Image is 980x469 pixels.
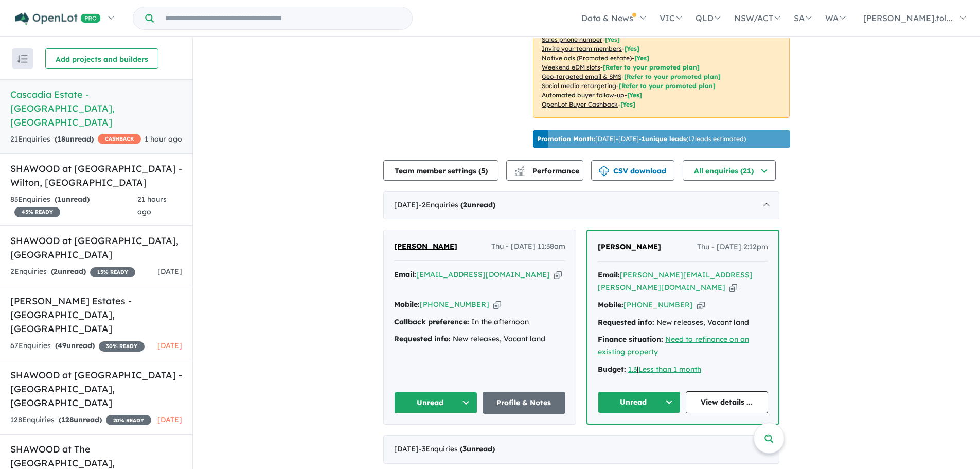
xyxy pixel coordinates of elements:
[145,134,182,144] span: 1 hour ago
[462,444,467,454] span: 3
[59,415,102,424] strong: ( unread)
[598,242,661,251] span: [PERSON_NAME]
[17,55,28,63] img: sort.svg
[638,364,701,374] a: Less than 1 month
[394,334,451,343] strong: Requested info:
[542,82,616,90] u: Social media retargeting
[419,200,495,210] span: - 2 Enquir ies
[394,270,416,279] strong: Email:
[10,368,182,410] h5: SHAWOOD at [GEOGRAPHIC_DATA] - [GEOGRAPHIC_DATA] , [GEOGRAPHIC_DATA]
[157,341,182,350] span: [DATE]
[394,333,565,345] div: New releases, Vacant land
[394,317,469,326] strong: Callback preference:
[625,45,639,53] span: [ Yes ]
[463,200,467,210] span: 2
[55,341,95,350] strong: ( unread)
[10,234,182,262] h5: SHAWOOD at [GEOGRAPHIC_DATA] , [GEOGRAPHIC_DATA]
[686,391,769,413] a: View details ...
[542,36,602,43] u: Sales phone number
[514,169,525,176] img: bar-chart.svg
[628,364,637,374] u: 1.3
[598,364,626,374] strong: Budget:
[51,267,86,276] strong: ( unread)
[493,299,501,310] button: Copy
[45,48,158,69] button: Add projects and builders
[460,444,495,454] strong: ( unread)
[383,160,498,181] button: Team member settings (5)
[542,100,618,108] u: OpenLot Buyer Cashback
[627,91,642,99] span: [Yes]
[506,160,583,181] button: Performance
[15,12,101,25] img: Openlot PRO Logo White
[537,135,595,143] b: Promotion Month:
[598,241,661,253] a: [PERSON_NAME]
[61,415,74,424] span: 128
[54,267,58,276] span: 2
[58,341,66,350] span: 49
[55,195,90,204] strong: ( unread)
[10,266,135,278] div: 2 Enquir ies
[57,134,65,144] span: 18
[99,341,145,352] span: 30 % READY
[697,241,768,253] span: Thu - [DATE] 2:12pm
[537,134,746,144] p: [DATE] - [DATE] - ( 17 leads estimated)
[554,269,562,280] button: Copy
[542,73,621,80] u: Geo-targeted email & SMS
[642,135,686,143] b: 1 unique leads
[542,63,600,71] u: Weekend eDM slots
[10,340,145,352] div: 67 Enquir ies
[634,54,649,62] span: [Yes]
[620,100,635,108] span: [Yes]
[598,318,654,327] strong: Requested info:
[624,73,721,80] span: [Refer to your promoted plan]
[598,363,768,376] div: |
[603,63,700,71] span: [Refer to your promoted plan]
[460,200,495,210] strong: ( unread)
[394,300,420,309] strong: Mobile:
[156,7,410,29] input: Try estate name, suburb, builder or developer
[157,267,182,276] span: [DATE]
[90,267,135,277] span: 15 % READY
[383,191,779,220] div: [DATE]
[10,133,141,146] div: 21 Enquir ies
[394,241,457,251] span: [PERSON_NAME]
[416,270,550,279] a: [EMAIL_ADDRESS][DOMAIN_NAME]
[383,435,779,464] div: [DATE]
[10,414,151,426] div: 128 Enquir ies
[697,300,705,310] button: Copy
[598,335,749,356] a: Need to refinance on an existing property
[394,392,477,414] button: Unread
[10,162,182,189] h5: SHAWOOD at [GEOGRAPHIC_DATA] - Wilton , [GEOGRAPHIC_DATA]
[598,317,768,329] div: New releases, Vacant land
[542,91,625,99] u: Automated buyer follow-up
[10,194,137,218] div: 83 Enquir ies
[491,240,565,253] span: Thu - [DATE] 11:38am
[419,444,495,454] span: - 3 Enquir ies
[542,54,632,62] u: Native ads (Promoted estate)
[863,13,953,23] span: [PERSON_NAME].tol...
[598,270,753,292] a: [PERSON_NAME][EMAIL_ADDRESS][PERSON_NAME][DOMAIN_NAME]
[515,166,524,172] img: line-chart.svg
[394,316,565,328] div: In the afternoon
[394,240,457,253] a: [PERSON_NAME]
[420,300,489,309] a: [PHONE_NUMBER]
[14,207,60,217] span: 45 % READY
[599,166,609,177] img: download icon
[157,415,182,424] span: [DATE]
[591,160,674,181] button: CSV download
[598,391,681,413] button: Unread
[619,82,716,90] span: [Refer to your promoted plan]
[598,270,620,280] strong: Email:
[516,166,579,176] span: Performance
[10,88,182,129] h5: Cascadia Estate - [GEOGRAPHIC_DATA] , [GEOGRAPHIC_DATA]
[605,36,620,43] span: [ Yes ]
[598,335,663,344] strong: Finance situation:
[57,195,61,204] span: 1
[106,415,151,425] span: 20 % READY
[137,195,167,216] span: 21 hours ago
[483,392,566,414] a: Profile & Notes
[683,160,776,181] button: All enquiries (21)
[542,45,622,53] u: Invite your team members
